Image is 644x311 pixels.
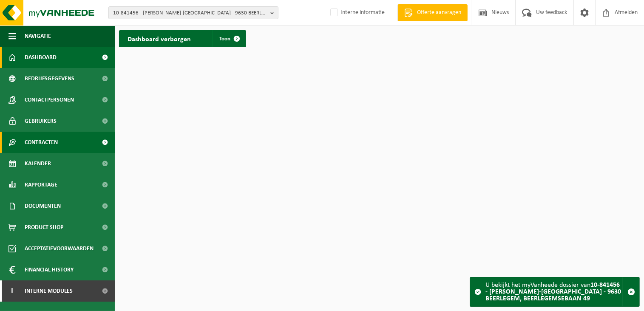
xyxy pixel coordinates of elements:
span: Toon [219,36,230,42]
span: Financial History [25,259,74,280]
span: Documenten [25,195,61,217]
span: 10-841456 - [PERSON_NAME]-[GEOGRAPHIC_DATA] - 9630 BEERLEGEM, BEERLEGEMSEBAAN 49 [113,7,267,20]
span: Dashboard [25,47,57,68]
span: Kalender [25,153,51,174]
label: Interne informatie [329,6,385,19]
span: Navigatie [25,25,51,47]
span: Offerte aanvragen [415,8,463,17]
a: Offerte aanvragen [397,4,468,21]
div: U bekijkt het myVanheede dossier van [485,277,623,306]
span: Contactpersonen [25,89,74,110]
strong: 10-841456 - [PERSON_NAME]-[GEOGRAPHIC_DATA] - 9630 BEERLEGEM, BEERLEGEMSEBAAN 49 [485,282,621,302]
button: 10-841456 - [PERSON_NAME]-[GEOGRAPHIC_DATA] - 9630 BEERLEGEM, BEERLEGEMSEBAAN 49 [108,6,278,19]
span: Gebruikers [25,110,57,132]
span: Product Shop [25,217,63,238]
span: Acceptatievoorwaarden [25,238,94,259]
span: Interne modules [25,280,73,302]
span: Rapportage [25,174,57,195]
span: Bedrijfsgegevens [25,68,74,89]
h2: Dashboard verborgen [119,30,199,47]
span: I [9,280,16,302]
a: Toon [213,30,245,47]
span: Contracten [25,132,58,153]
